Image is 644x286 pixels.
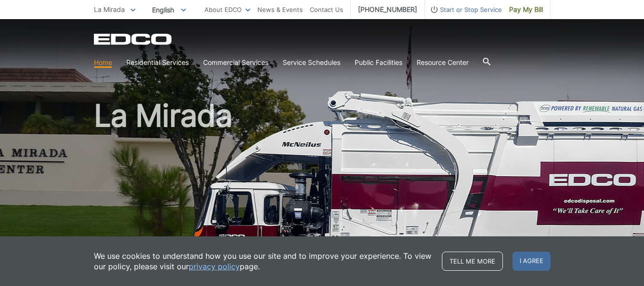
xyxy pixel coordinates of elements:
[509,4,543,15] span: Pay My Bill
[355,57,402,68] a: Public Facilities
[94,5,125,13] span: La Mirada
[283,57,340,68] a: Service Schedules
[189,261,240,272] a: privacy policy
[417,57,469,68] a: Resource Center
[126,57,189,68] a: Residential Services
[512,252,551,271] span: I agree
[442,252,503,271] a: Tell me more
[204,4,250,15] a: About EDCO
[203,57,268,68] a: Commercial Services
[257,4,303,15] a: News & Events
[94,33,173,45] a: EDCD logo. Return to the homepage.
[94,57,112,68] a: Home
[145,2,193,18] span: English
[94,251,432,272] p: We use cookies to understand how you use our site and to improve your experience. To view our pol...
[310,4,343,15] a: Contact Us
